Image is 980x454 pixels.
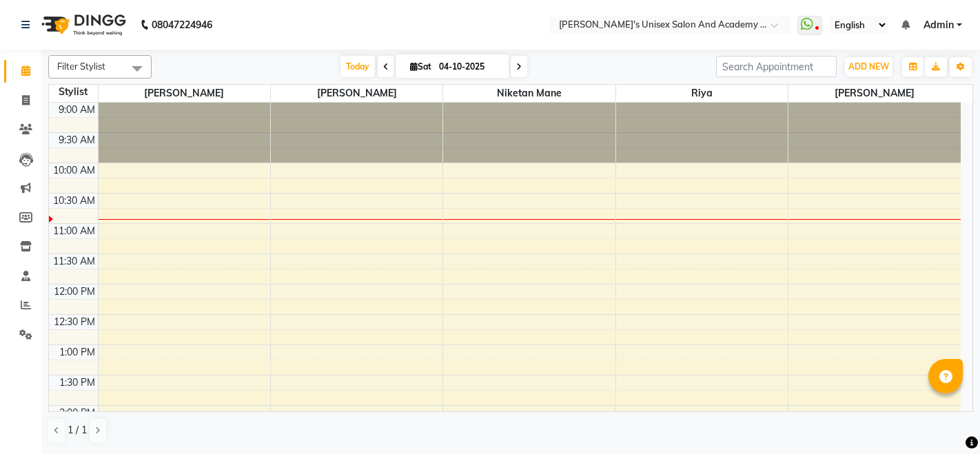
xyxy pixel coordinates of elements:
div: 12:30 PM [51,315,98,329]
div: 1:00 PM [57,345,98,360]
span: [PERSON_NAME] [99,85,270,102]
span: Admin [923,18,954,32]
div: 12:00 PM [51,285,98,299]
div: 9:00 AM [56,103,98,117]
img: logo [35,6,130,44]
span: [PERSON_NAME] [271,85,442,102]
div: 11:00 AM [50,224,98,238]
div: 1:30 PM [57,375,98,390]
div: 10:30 AM [50,194,98,208]
span: 1 / 1 [68,423,87,437]
span: ADD NEW [848,61,889,72]
iframe: chat widget [922,399,966,440]
span: Filter Stylist [57,61,105,72]
button: ADD NEW [845,57,892,76]
div: 9:30 AM [56,133,98,147]
span: Today [340,56,375,77]
div: Stylist [49,85,98,99]
div: 10:00 AM [50,163,98,178]
span: [PERSON_NAME] [788,85,961,102]
span: Sat [407,61,435,72]
div: 2:00 PM [57,406,98,420]
b: 08047224946 [152,6,212,44]
span: Riya [616,85,788,102]
input: 2025-10-04 [435,56,504,77]
div: 11:30 AM [50,254,98,269]
input: Search Appointment [716,56,837,77]
span: Niketan Mane [443,85,615,102]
